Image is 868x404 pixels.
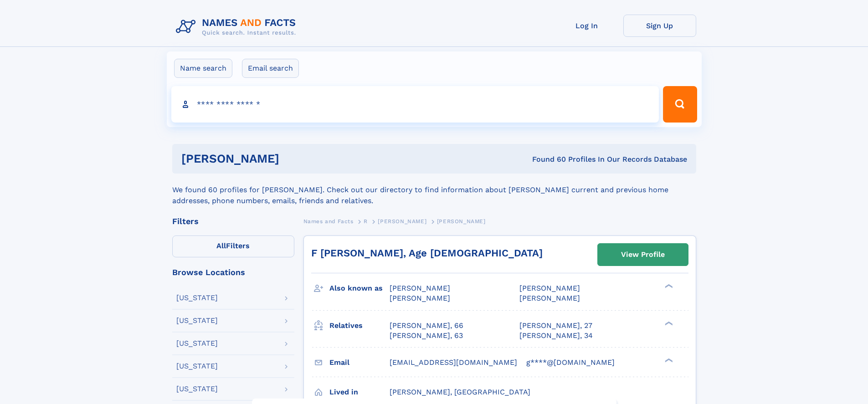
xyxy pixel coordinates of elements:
[364,218,368,225] span: R
[519,294,580,302] span: [PERSON_NAME]
[242,59,299,78] label: Email search
[406,154,687,164] div: Found 60 Profiles In Our Records Database
[172,235,294,257] label: Filters
[390,284,450,292] span: [PERSON_NAME]
[519,331,593,341] a: [PERSON_NAME], 34
[378,215,426,227] a: [PERSON_NAME]
[329,318,390,333] h3: Relatives
[172,15,303,39] img: Logo Names and Facts
[329,281,390,296] h3: Also known as
[519,321,592,331] a: [PERSON_NAME], 27
[171,86,659,123] input: search input
[329,384,390,400] h3: Lived in
[390,331,463,341] a: [PERSON_NAME], 63
[172,217,294,225] div: Filters
[172,174,696,206] div: We found 60 profiles for [PERSON_NAME]. Check out our directory to find information about [PERSON...
[390,358,517,367] span: [EMAIL_ADDRESS][DOMAIN_NAME]
[303,215,354,227] a: Names and Facts
[174,59,232,78] label: Name search
[550,15,623,37] a: Log In
[663,357,673,363] div: ❯
[216,241,226,250] span: All
[176,294,218,302] div: [US_STATE]
[176,317,218,324] div: [US_STATE]
[390,321,463,331] a: [PERSON_NAME], 66
[176,385,218,393] div: [US_STATE]
[663,320,673,326] div: ❯
[663,86,697,123] button: Search Button
[519,284,580,292] span: [PERSON_NAME]
[172,268,294,276] div: Browse Locations
[623,15,696,37] a: Sign Up
[598,244,688,266] a: View Profile
[621,244,665,265] div: View Profile
[176,340,218,347] div: [US_STATE]
[378,218,426,225] span: [PERSON_NAME]
[390,388,530,396] span: [PERSON_NAME], [GEOGRAPHIC_DATA]
[663,283,673,289] div: ❯
[311,247,543,259] a: F [PERSON_NAME], Age [DEMOGRAPHIC_DATA]
[390,294,450,302] span: [PERSON_NAME]
[437,218,486,225] span: [PERSON_NAME]
[329,355,390,370] h3: Email
[181,153,406,164] h1: [PERSON_NAME]
[176,363,218,370] div: [US_STATE]
[364,215,368,227] a: R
